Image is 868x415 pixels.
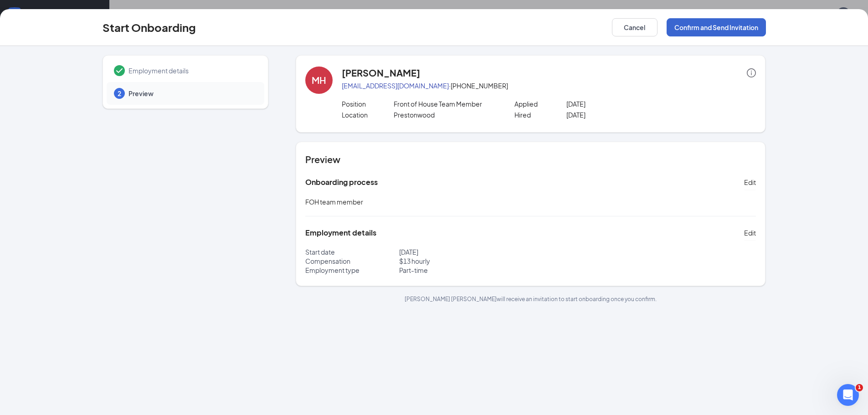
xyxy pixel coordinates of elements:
[744,175,756,190] button: Edit
[128,89,255,98] span: Preview
[305,266,399,275] p: Employment type
[744,178,756,187] span: Edit
[342,82,449,90] a: [EMAIL_ADDRESS][DOMAIN_NAME]
[305,198,363,206] span: FOH team member
[342,110,394,119] p: Location
[342,81,756,90] p: · [PHONE_NUMBER]
[305,177,378,187] h5: Onboarding process
[744,228,756,237] span: Edit
[118,89,121,98] span: 2
[342,99,394,108] p: Position
[566,99,670,108] p: [DATE]
[747,68,756,77] span: info-circle
[305,247,399,256] p: Start date
[114,65,125,76] svg: Checkmark
[305,228,376,238] h5: Employment details
[342,67,420,79] h4: [PERSON_NAME]
[305,153,756,166] h4: Preview
[394,99,497,108] p: Front of House Team Member
[856,384,863,391] span: 1
[312,74,326,87] div: MH
[128,66,255,75] span: Employment details
[296,295,765,303] p: [PERSON_NAME] [PERSON_NAME] will receive an invitation to start onboarding once you confirm.
[667,18,766,36] button: Confirm and Send Invitation
[744,225,756,240] button: Edit
[305,256,399,266] p: Compensation
[514,110,566,119] p: Hired
[566,110,670,119] p: [DATE]
[612,18,657,36] button: Cancel
[399,247,531,256] p: [DATE]
[399,256,531,266] p: $ 13 hourly
[837,384,859,406] iframe: Intercom live chat
[399,266,531,275] p: Part-time
[394,110,497,119] p: Prestonwood
[514,99,566,108] p: Applied
[103,20,196,35] h3: Start Onboarding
